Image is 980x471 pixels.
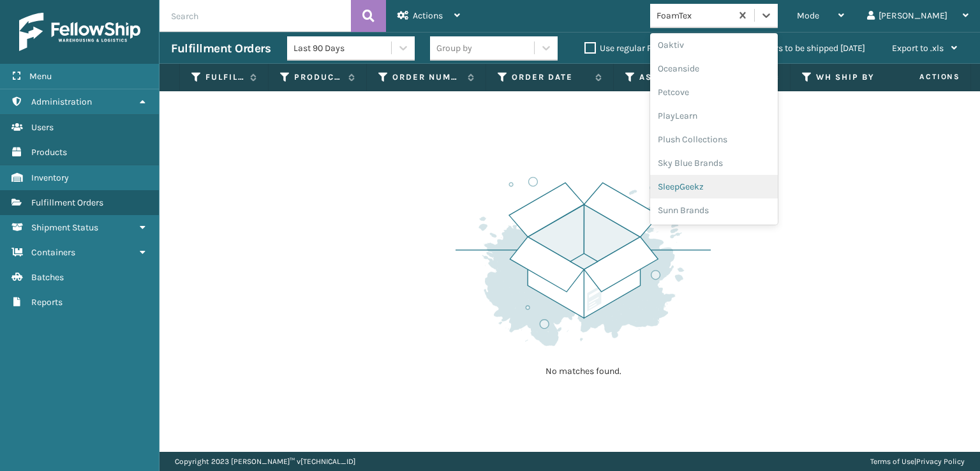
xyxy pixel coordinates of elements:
[175,452,355,471] p: Copyright 2023 [PERSON_NAME]™ v [TECHNICAL_ID]
[293,41,392,55] div: Last 90 Days
[436,41,472,55] div: Group by
[797,10,819,21] span: Mode
[31,96,92,107] span: Administration
[31,172,69,183] span: Inventory
[31,122,54,133] span: Users
[650,175,778,198] div: SleepGeekz
[650,151,778,175] div: Sky Blue Brands
[870,457,914,466] a: Terms of Use
[31,197,103,208] span: Fulfillment Orders
[31,222,98,233] span: Shipment Status
[870,452,965,471] div: |
[31,147,67,158] span: Products
[650,128,778,151] div: Plush Collections
[294,71,342,83] label: Product SKU
[650,57,778,80] div: Oceanside
[512,71,589,83] label: Order Date
[31,272,64,283] span: Batches
[29,71,52,82] span: Menu
[657,9,732,22] div: FoamTex
[205,71,244,83] label: Fulfillment Order Id
[31,297,63,308] span: Reports
[650,80,778,104] div: Petcove
[879,66,968,87] span: Actions
[584,43,715,54] label: Use regular Palletizing mode
[741,43,865,54] label: Orders to be shipped [DATE]
[650,33,778,57] div: Oaktiv
[650,104,778,128] div: PlayLearn
[31,247,75,258] span: Containers
[650,198,778,222] div: Sunn Brands
[916,457,965,466] a: Privacy Policy
[639,71,678,83] label: Assigned Carrier Service
[816,71,893,83] label: WH Ship By Date
[392,71,461,83] label: Order Number
[171,41,271,56] h3: Fulfillment Orders
[413,10,443,21] span: Actions
[892,43,944,54] span: Export to .xls
[19,13,140,51] img: logo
